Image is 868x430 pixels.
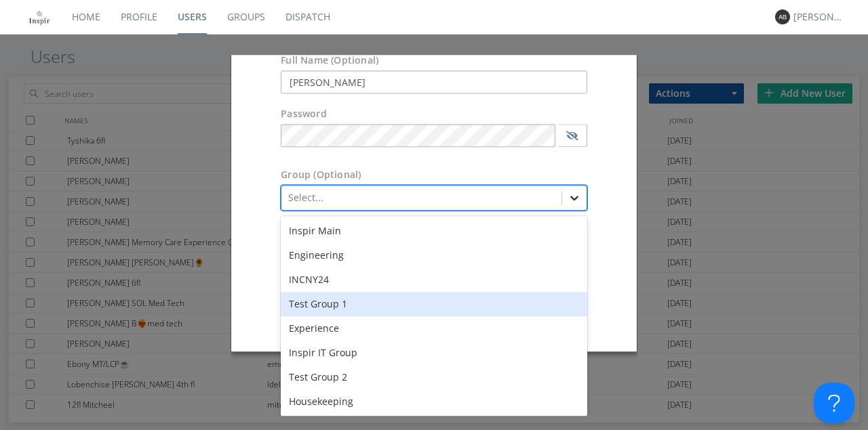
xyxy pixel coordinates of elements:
[281,293,587,317] div: Test Group 1
[27,5,52,29] img: ff256a24637843f88611b6364927a22a
[281,366,587,390] div: Test Group 2
[281,268,587,293] div: INCNY24
[281,219,587,244] div: Inspir Main
[281,108,327,121] label: Password
[281,244,587,268] div: Engineering
[281,341,587,366] div: Inspir IT Group
[793,10,844,24] div: [PERSON_NAME]
[281,71,587,94] input: Julie Appleseed
[281,317,587,341] div: Experience
[775,9,790,24] img: 373638.png
[281,54,378,68] label: Full Name (Optional)
[281,390,587,414] div: Housekeeping
[281,169,361,182] label: Group (Optional)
